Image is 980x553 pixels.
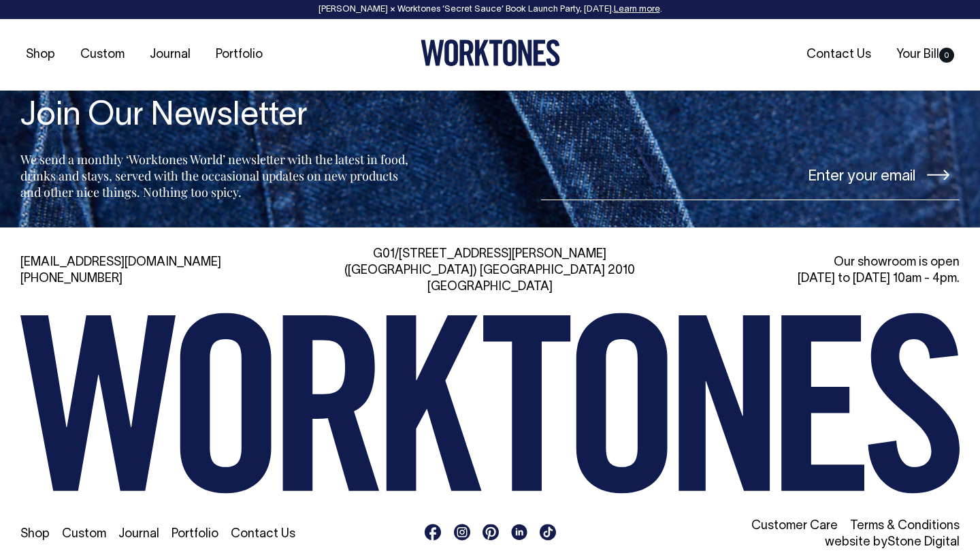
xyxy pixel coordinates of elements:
[939,48,954,63] span: 0
[20,273,122,285] a: [PHONE_NUMBER]
[340,247,640,296] div: G01/[STREET_ADDRESS][PERSON_NAME] ([GEOGRAPHIC_DATA]) [GEOGRAPHIC_DATA] 2010 [GEOGRAPHIC_DATA]
[20,44,61,66] a: Shop
[541,149,960,200] input: Enter your email
[20,528,50,540] a: Shop
[20,99,412,135] h4: Join Our Newsletter
[850,520,960,532] a: Terms & Conditions
[20,151,412,200] p: We send a monthly ‘Worktones World’ newsletter with the latest in food, drinks and stays, served ...
[75,44,130,66] a: Custom
[887,537,960,548] a: Stone Digital
[14,5,966,14] div: [PERSON_NAME] × Worktones ‘Secret Sauce’ Book Launch Party, [DATE]. .
[801,44,877,66] a: Contact Us
[210,44,268,66] a: Portfolio
[660,535,960,551] li: website by
[171,528,218,540] a: Portfolio
[20,257,221,268] a: [EMAIL_ADDRESS][DOMAIN_NAME]
[751,520,838,532] a: Customer Care
[231,528,295,540] a: Contact Us
[614,5,660,14] a: Learn more
[144,44,196,66] a: Journal
[62,528,106,540] a: Custom
[660,255,960,287] div: Our showroom is open [DATE] to [DATE] 10am - 4pm.
[891,44,960,66] a: Your Bill0
[118,528,159,540] a: Journal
